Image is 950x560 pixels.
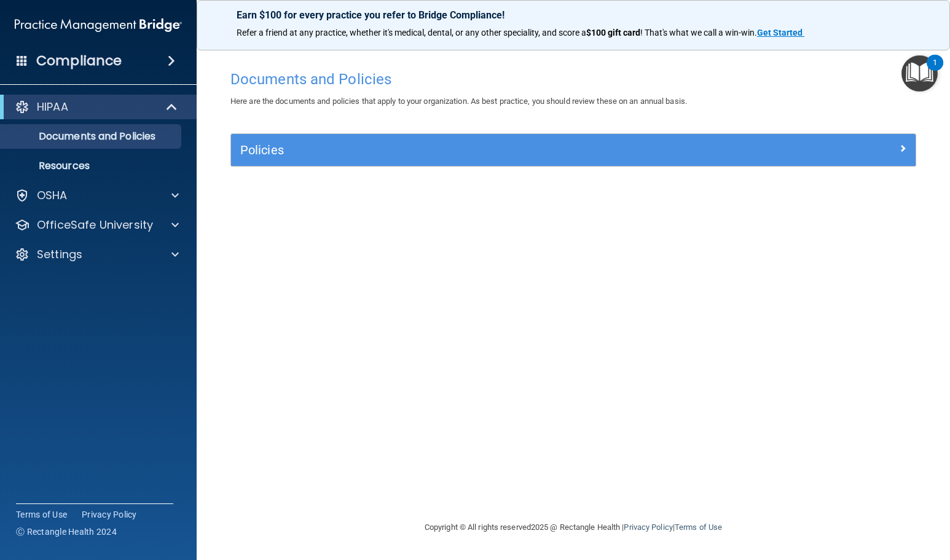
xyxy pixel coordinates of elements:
strong: $100 gift card [586,28,640,37]
h5: Policies [240,143,736,157]
h4: Compliance [36,52,122,69]
p: Settings [37,247,82,262]
a: OfficeSafe University [15,218,179,232]
a: Privacy Policy [82,508,137,521]
p: OSHA [37,188,68,203]
p: HIPAA [37,100,68,114]
span: Refer a friend at any practice, whether it's medical, dental, or any other speciality, and score a [237,28,586,37]
div: Copyright © All rights reserved 2025 @ Rectangle Health | | [349,508,798,547]
a: Settings [15,247,179,262]
a: Terms of Use [16,508,67,521]
img: PMB logo [15,13,182,37]
span: Here are the documents and policies that apply to your organization. As best practice, you should... [230,97,687,106]
p: Earn $100 for every practice you refer to Bridge Compliance! [237,9,910,21]
h4: Documents and Policies [230,71,916,87]
a: HIPAA [15,100,178,114]
p: OfficeSafe University [37,218,153,232]
a: Policies [240,140,906,160]
strong: Get Started [757,28,803,37]
button: Open Resource Center, 1 new notification [901,55,938,92]
span: Ⓒ Rectangle Health 2024 [16,526,117,538]
a: OSHA [15,188,179,203]
p: Documents and Policies [8,130,176,143]
div: 1 [933,63,937,79]
a: Privacy Policy [624,523,672,532]
span: ! That's what we call a win-win. [640,28,757,37]
p: Resources [8,160,176,172]
a: Get Started [757,28,804,37]
a: Terms of Use [675,523,722,532]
